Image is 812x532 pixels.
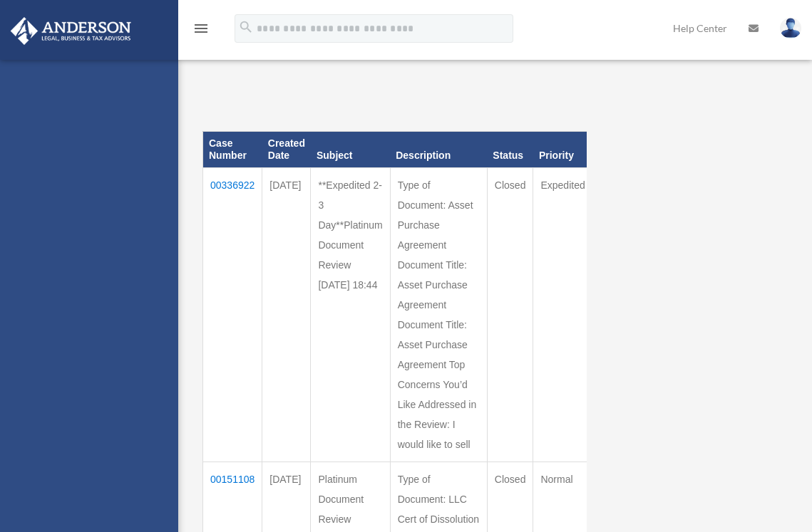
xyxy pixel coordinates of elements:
[192,25,210,37] a: menu
[311,132,390,168] th: Subject
[311,167,390,461] td: **Expedited 2-3 Day**Platinum Document Review [DATE] 18:44
[390,167,487,461] td: Type of Document: Asset Purchase Agreement Document Title: Asset Purchase Agreement Document Titl...
[262,132,311,168] th: Created Date
[780,18,801,38] img: User Pic
[192,20,210,37] i: menu
[533,132,592,168] th: Priority
[203,167,262,461] td: 00336922
[203,132,262,168] th: Case Number
[487,167,533,461] td: Closed
[533,167,592,461] td: Expedited
[487,132,533,168] th: Status
[390,132,487,168] th: Description
[6,17,135,45] img: Anderson Advisors Platinum Portal
[238,19,254,35] i: search
[262,167,311,461] td: [DATE]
